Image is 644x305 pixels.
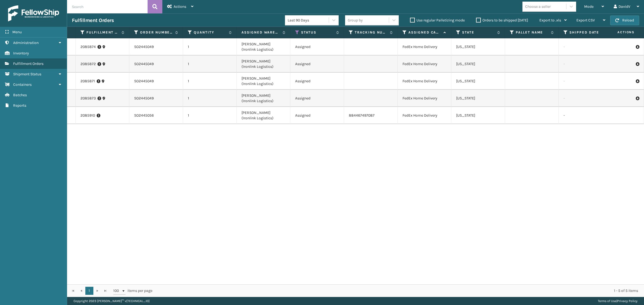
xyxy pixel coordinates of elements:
span: Reports [13,103,26,108]
div: Choose a seller [525,4,551,9]
button: Reload [610,16,639,25]
label: Order Number [140,30,173,35]
td: [US_STATE] [451,55,505,73]
td: 1 [183,55,237,73]
td: [PERSON_NAME] (Ironlink Logistics) [237,107,290,124]
td: FedEx Home Delivery [398,38,451,55]
a: 2085874 [80,44,96,50]
a: Terms of Use [598,299,616,303]
td: [US_STATE] [451,38,505,55]
span: Actions [601,28,638,37]
a: 2085873 [80,96,96,101]
label: Orders to be shipped [DATE] [476,18,528,23]
a: 2085871 [80,79,95,84]
a: 1 [85,287,93,295]
div: Last 90 Days [288,17,329,23]
td: - [559,55,612,73]
td: SO2445049 [129,73,183,90]
span: Export CSV [576,18,595,23]
td: 1 [183,73,237,90]
td: FedEx Home Delivery [398,107,451,124]
span: Administration [13,40,39,45]
span: Shipment Status [13,72,41,76]
a: Privacy Policy [617,299,638,303]
i: Pull Label [636,44,639,50]
td: - [559,38,612,55]
div: 1 - 5 of 5 items [160,288,638,293]
label: Status [301,30,334,35]
td: SO2445049 [129,55,183,73]
span: 100 [113,288,121,293]
i: Pull Label [636,96,639,101]
td: Assigned [290,107,344,124]
td: FedEx Home Delivery [398,55,451,73]
td: - [559,107,612,124]
td: [US_STATE] [451,90,505,107]
a: 884467497087 [349,113,375,118]
label: Tracking Number [355,30,387,35]
td: Assigned [290,73,344,90]
td: [US_STATE] [451,107,505,124]
label: Quantity [194,30,226,35]
label: Assigned Carrier Service [408,30,441,35]
td: SO2445049 [129,38,183,55]
td: SO2445049 [129,90,183,107]
td: [PERSON_NAME] (Ironlink Logistics) [237,55,290,73]
span: Inventory [13,51,29,55]
span: items per page [113,287,152,295]
i: Pull Label [636,61,639,67]
span: Menu [12,30,22,34]
td: [US_STATE] [451,73,505,90]
td: 1 [183,107,237,124]
td: FedEx Home Delivery [398,73,451,90]
span: Batches [13,93,27,97]
td: 1 [183,90,237,107]
td: Assigned [290,38,344,55]
a: 2085872 [80,61,96,67]
td: FedEx Home Delivery [398,90,451,107]
label: Pallet Name [516,30,548,35]
td: [PERSON_NAME] (Ironlink Logistics) [237,73,290,90]
span: Containers [13,82,32,87]
label: Fulfillment Order Id [86,30,119,35]
span: Fulfillment Orders [13,61,43,66]
label: Shipped Date [569,30,602,35]
i: Pull Label [636,79,639,84]
td: [PERSON_NAME] (Ironlink Logistics) [237,38,290,55]
label: Use regular Palletizing mode [410,18,465,23]
td: - [559,90,612,107]
td: Assigned [290,90,344,107]
label: Assigned Warehouse [241,30,280,35]
td: SO2445056 [129,107,183,124]
td: [PERSON_NAME] (Ironlink Logistics) [237,90,290,107]
div: Group by [348,17,363,23]
img: logo [8,5,59,21]
h3: Fulfillment Orders [72,17,114,24]
td: Assigned [290,55,344,73]
span: Actions [174,4,186,9]
span: Mode [584,4,594,9]
p: Copyright 2023 [PERSON_NAME]™ v [TECHNICAL_ID] [74,297,149,305]
span: Export to .xls [539,18,561,23]
div: | [598,297,638,305]
td: - [559,73,612,90]
a: 2085910 [80,113,95,118]
label: State [462,30,495,35]
td: 1 [183,38,237,55]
